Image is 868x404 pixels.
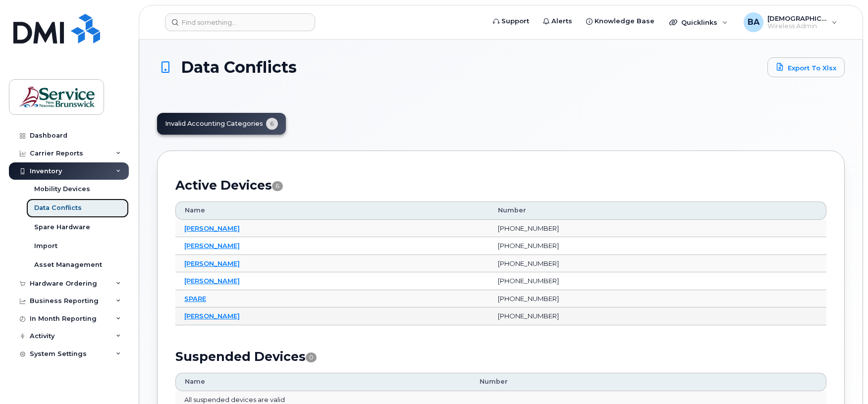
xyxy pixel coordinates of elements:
a: SPARE [184,295,206,303]
a: [PERSON_NAME] [184,277,240,285]
th: Name [175,202,489,219]
td: [PHONE_NUMBER] [489,290,826,308]
th: Name [175,373,471,391]
td: [PHONE_NUMBER] [489,237,826,255]
a: [PERSON_NAME] [184,259,240,267]
td: [PHONE_NUMBER] [489,220,826,238]
th: Number [489,202,826,219]
span: 6 [272,181,283,191]
span: 0 [306,353,317,362]
span: Data Conflicts [181,58,297,76]
a: Export to Xlsx [767,57,845,77]
a: [PERSON_NAME] [184,312,240,320]
td: [PHONE_NUMBER] [489,255,826,273]
td: [PHONE_NUMBER] [489,307,826,325]
h2: Active Devices [175,178,826,193]
a: [PERSON_NAME] [184,242,240,250]
td: [PHONE_NUMBER] [489,272,826,290]
th: Number [471,373,826,391]
h2: Suspended Devices [175,349,826,364]
a: [PERSON_NAME] [184,224,240,232]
